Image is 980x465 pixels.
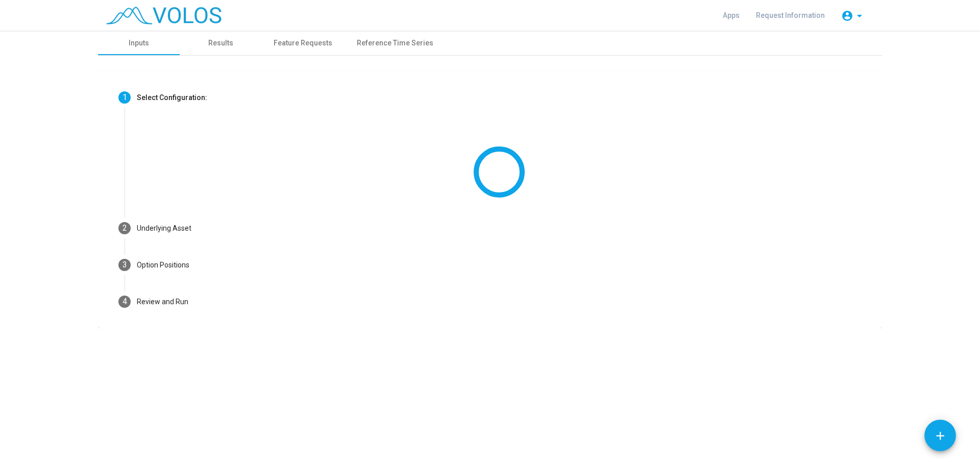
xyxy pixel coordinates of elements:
mat-icon: add [934,429,947,443]
button: Add icon [924,420,956,451]
span: 1 [122,92,127,102]
div: Underlying Asset [137,223,191,234]
span: Apps [723,11,740,19]
mat-icon: arrow_drop_down [853,10,866,22]
div: Feature Requests [274,38,332,48]
div: Select Configuration: [137,92,207,103]
span: 2 [122,223,127,233]
a: Request Information [748,6,833,25]
a: Apps [715,6,748,25]
span: 3 [122,260,127,270]
div: Option Positions [137,260,189,271]
span: Request Information [756,11,825,19]
div: Results [208,38,233,48]
span: 4 [122,297,127,306]
div: Reference Time Series [357,38,433,48]
div: Inputs [129,38,149,48]
div: Review and Run [137,297,188,307]
mat-icon: account_circle [841,10,853,22]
